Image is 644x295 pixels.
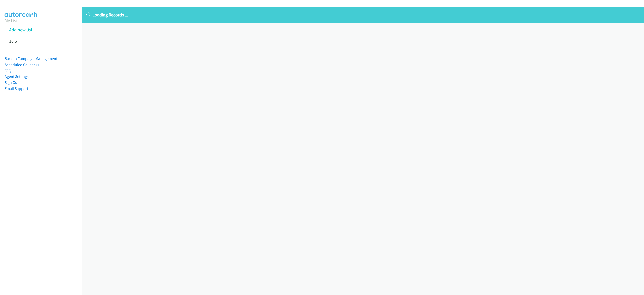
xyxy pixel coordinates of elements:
[5,86,28,91] a: Email Support
[5,18,20,23] a: My Lists
[5,56,57,61] a: Back to Campaign Management
[86,11,639,18] p: Loading Records ...
[5,80,19,85] a: Sign Out
[5,62,39,67] a: Scheduled Callbacks
[9,27,32,33] a: Add new list
[5,68,11,73] a: FAQ
[9,38,17,44] a: 10 6
[5,74,29,79] a: Agent Settings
